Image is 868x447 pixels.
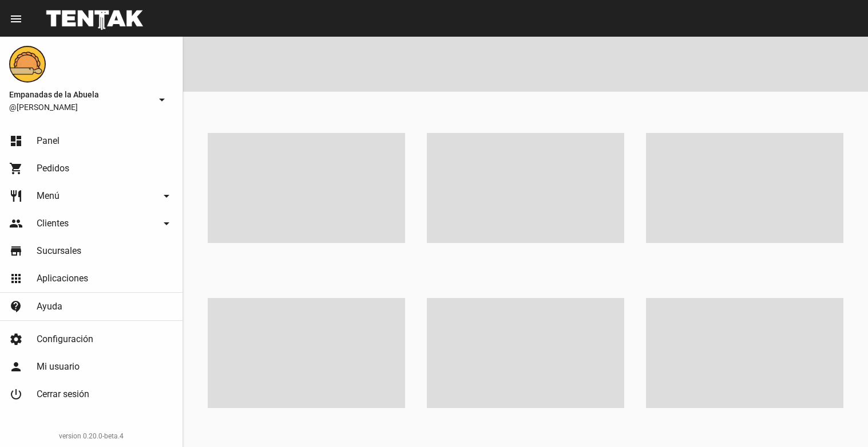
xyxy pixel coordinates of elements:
[9,272,23,285] mat-icon: apps
[9,332,23,346] mat-icon: settings
[37,273,88,284] span: Aplicaciones
[9,189,23,203] mat-icon: restaurant
[9,300,23,313] mat-icon: contact_support
[160,189,173,203] mat-icon: arrow_drop_down
[9,162,23,175] mat-icon: shopping_cart
[37,301,62,312] span: Ayuda
[37,218,69,229] span: Clientes
[37,334,93,345] span: Configuración
[9,101,150,113] span: @[PERSON_NAME]
[9,430,173,442] div: version 0.20.0-beta.4
[9,360,23,374] mat-icon: person
[37,245,81,257] span: Sucursales
[9,244,23,258] mat-icon: store
[160,217,173,230] mat-icon: arrow_drop_down
[37,389,89,400] span: Cerrar sesión
[155,93,169,107] mat-icon: arrow_drop_down
[9,88,150,101] span: Empanadas de la Abuela
[9,12,23,26] mat-icon: menu
[37,190,60,202] span: Menú
[9,217,23,230] mat-icon: people
[37,135,60,147] span: Panel
[37,163,69,174] span: Pedidos
[9,46,46,83] img: f0136945-ed32-4f7c-91e3-a375bc4bb2c5.png
[9,387,23,401] mat-icon: power_settings_new
[37,361,80,372] span: Mi usuario
[9,134,23,148] mat-icon: dashboard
